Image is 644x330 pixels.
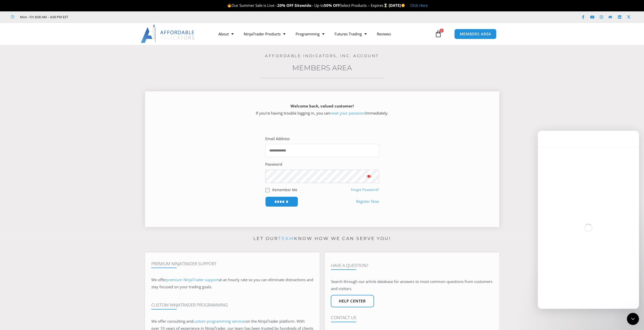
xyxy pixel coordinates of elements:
[141,25,195,43] img: LogoAI | Affordable Indicators – NinjaTrader
[401,4,405,7] img: 🌞
[329,28,372,40] a: Futures Trading
[151,277,313,289] span: at an hourly rate so you can eliminate distractions and stay focused on your trading goals.
[339,299,366,303] span: Help center
[324,3,340,8] strong: 50% OFF
[227,4,231,7] img: 🔥
[213,28,433,40] nav: Menu
[331,295,374,307] a: Help center
[331,278,493,292] p: Search through our article database for answers to most common questions from customers and visit...
[290,103,354,108] strong: Welcome back, valued customer!
[440,29,444,33] span: 0
[460,32,491,36] span: MEMBERS AREA
[295,3,311,8] strong: Sitewide
[19,14,68,20] span: Mon - Fri: 8:00 AM – 6:00 PM EST
[410,3,428,8] a: Click Here
[330,111,366,116] a: reset your password
[265,135,290,142] label: Email Address
[265,53,379,58] a: Affordable Indicators, Inc. Account
[277,3,294,8] strong: 20% OFF
[292,63,352,72] a: Members Area
[356,198,379,205] a: Register Now
[627,313,639,325] iframe: Intercom live chat
[372,28,396,40] a: Reviews
[538,131,639,309] iframe: Intercom live chat
[384,4,387,7] img: ⌛
[227,3,389,8] span: Our Summer Sale is Live – – Up to Select Products – Expires
[151,302,313,307] h4: Custom NinjaTrader Programming
[151,277,166,282] span: We offer
[151,261,313,266] h4: Premium NinjaTrader Support
[351,187,379,192] a: Forgot Password?
[389,3,405,8] strong: [DATE]
[278,236,294,241] a: team
[272,187,297,192] label: Remember Me
[145,235,499,243] p: Let our know how we can serve you!
[331,263,493,268] h4: Have A Question?
[154,103,490,117] p: If you’re having trouble logging in, you can immediately.
[75,14,151,19] iframe: Customer reviews powered by Trustpilot
[213,28,239,40] a: About
[290,28,329,40] a: Programming
[427,27,449,41] a: 0
[151,319,246,324] span: We offer consulting and
[265,161,282,168] label: Password
[359,170,379,183] button: Show password
[239,28,290,40] a: NinjaTrader Products
[454,29,496,39] a: MEMBERS AREA
[166,277,219,282] a: premium NinjaTrader support
[331,315,493,320] h4: Contact Us
[193,319,246,324] a: custom programming services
